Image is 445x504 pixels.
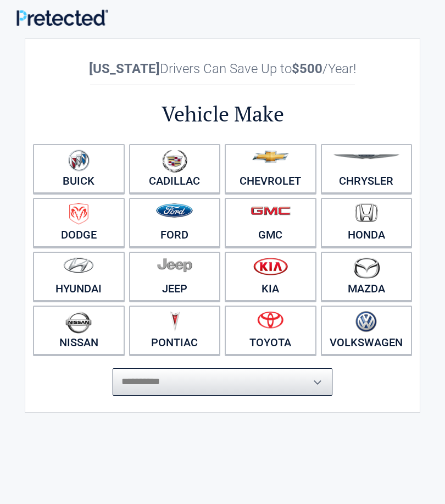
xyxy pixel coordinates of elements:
img: hyundai [63,257,94,273]
img: nissan [65,311,92,334]
a: Jeep [129,252,221,301]
b: [US_STATE] [89,61,160,76]
a: Kia [225,252,316,301]
a: Mazda [321,252,413,301]
img: toyota [257,311,283,329]
a: Toyota [225,306,316,355]
h2: Drivers Can Save Up to /Year [31,61,414,76]
a: Pontiac [129,306,221,355]
img: cadillac [162,149,187,173]
a: GMC [225,198,316,247]
a: Nissan [33,306,125,355]
img: jeep [157,257,192,273]
img: dodge [69,203,88,225]
a: Cadillac [129,144,221,193]
img: honda [355,203,378,223]
b: $500 [292,61,322,76]
a: Buick [33,144,125,193]
a: Volkswagen [321,306,413,355]
a: Chrysler [321,144,413,193]
img: chevrolet [252,151,289,163]
a: Honda [321,198,413,247]
img: gmc [251,206,291,215]
img: volkswagen [355,311,377,333]
a: Chevrolet [225,144,316,193]
img: pontiac [169,311,180,332]
img: chrysler [333,154,400,159]
img: mazda [353,257,380,279]
img: ford [156,203,193,218]
a: Hyundai [33,252,125,301]
a: Ford [129,198,221,247]
img: buick [68,149,90,171]
h2: Vehicle Make [31,100,414,128]
img: kia [253,257,288,275]
img: Main Logo [16,9,108,26]
a: Dodge [33,198,125,247]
